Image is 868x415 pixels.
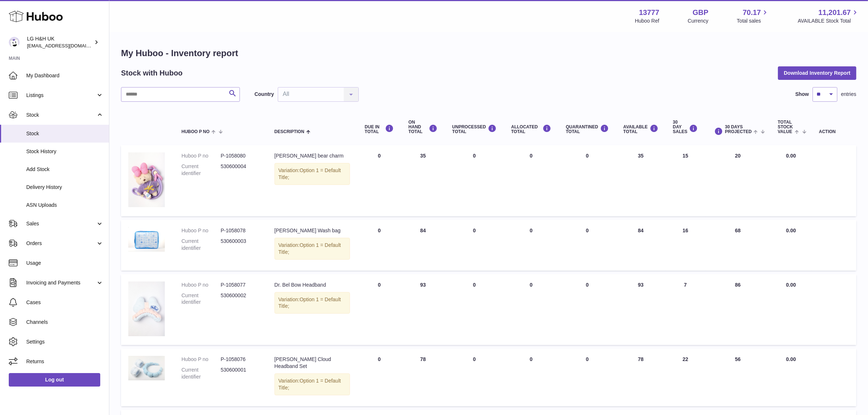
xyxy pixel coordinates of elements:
div: QUARANTINED Total [566,124,609,134]
span: Total sales [737,18,769,24]
h1: My Huboo - Inventory report [121,47,856,59]
span: 0 [586,153,589,159]
img: product image [128,152,165,207]
td: 84 [401,220,445,271]
h2: Stock with Huboo [121,68,183,78]
span: Channels [26,319,104,326]
span: Orders [26,240,96,247]
td: 20 [705,145,771,216]
span: entries [841,91,856,98]
a: 70.17 Total sales [737,8,769,24]
td: 0 [504,349,558,406]
div: ALLOCATED Total [511,124,551,134]
td: 7 [666,274,705,345]
div: LG H&H UK [27,35,93,49]
div: [PERSON_NAME] Cloud Headband Set [275,356,350,370]
dd: 530600004 [221,163,260,177]
td: 0 [357,274,401,345]
label: Show [795,91,809,98]
span: Option 1 = Default Title; [279,378,341,391]
td: 78 [616,349,666,406]
div: Currency [688,18,709,24]
dd: P-1058076 [221,356,260,363]
div: Action [819,129,849,134]
dt: Current identifier [182,238,221,252]
td: 15 [666,145,705,216]
td: 0 [357,220,401,271]
span: Total stock value [778,120,793,135]
span: Stock History [26,148,104,155]
td: 0 [445,349,504,406]
td: 0 [445,145,504,216]
span: 0 [586,356,589,362]
img: product image [128,282,165,336]
div: Variation: [275,292,350,314]
td: 35 [616,145,666,216]
span: Stock [26,130,104,137]
div: Variation: [275,238,350,260]
span: ASN Uploads [26,202,104,209]
a: Log out [9,373,100,386]
td: 0 [504,274,558,345]
td: 0 [445,220,504,271]
div: UNPROCESSED Total [452,124,497,134]
span: Settings [26,338,104,345]
span: 0.00 [786,228,796,233]
dd: P-1058077 [221,282,260,288]
img: product image [128,356,165,380]
td: 35 [401,145,445,216]
span: Add Stock [26,166,104,173]
div: Variation: [275,163,350,185]
span: AVAILABLE Stock Total [798,18,859,24]
dt: Huboo P no [182,152,221,159]
td: 56 [705,349,771,406]
strong: GBP [693,8,708,18]
dd: 530600002 [221,292,260,306]
span: 0.00 [786,282,796,288]
span: Returns [26,358,104,365]
span: Delivery History [26,184,104,191]
span: 70.17 [743,8,761,18]
span: Description [275,129,304,134]
td: 0 [504,145,558,216]
td: 84 [616,220,666,271]
dd: P-1058080 [221,152,260,159]
strong: 13777 [639,8,659,18]
dd: P-1058078 [221,227,260,234]
div: ON HAND Total [408,120,437,135]
div: Variation: [275,373,350,395]
label: Country [254,91,274,98]
span: Listings [26,92,96,99]
td: 0 [357,145,401,216]
span: 0.00 [786,356,796,362]
dt: Huboo P no [182,282,221,288]
td: 0 [504,220,558,271]
div: AVAILABLE Total [623,124,658,134]
dt: Current identifier [182,163,221,177]
span: Huboo P no [182,129,210,134]
div: DUE IN TOTAL [365,124,394,134]
div: 30 DAY SALES [673,120,698,135]
span: 0 [586,228,589,233]
img: product image [128,227,165,252]
dt: Huboo P no [182,356,221,363]
span: 11,201.67 [818,8,851,18]
td: 0 [445,274,504,345]
div: Dr. Bel Bow Headband [275,282,350,288]
td: 86 [705,274,771,345]
span: 0 [586,282,589,288]
div: [PERSON_NAME] bear charm [275,152,350,159]
td: 93 [616,274,666,345]
td: 16 [666,220,705,271]
dt: Huboo P no [182,227,221,234]
span: Option 1 = Default Title; [279,242,341,255]
td: 78 [401,349,445,406]
dt: Current identifier [182,292,221,306]
span: Option 1 = Default Title; [279,167,341,180]
td: 22 [666,349,705,406]
td: 0 [357,349,401,406]
span: Cases [26,299,104,306]
img: veechen@lghnh.co.uk [9,37,20,48]
dd: 530600003 [221,238,260,252]
div: [PERSON_NAME] Wash bag [275,227,350,234]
